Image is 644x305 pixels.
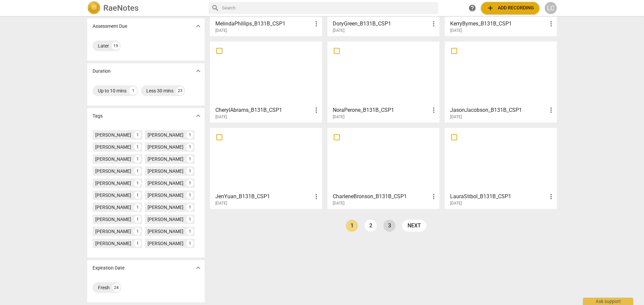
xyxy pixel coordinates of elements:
[193,21,203,31] button: Show more
[134,216,141,223] div: 1
[193,111,203,121] button: Show more
[134,192,141,199] div: 1
[333,201,344,206] span: [DATE]
[312,20,320,28] span: more_vert
[346,220,358,232] a: Page 1 is your current page
[212,130,320,206] a: JenYuan_B131B_CSP1[DATE]
[95,132,131,138] div: [PERSON_NAME]
[186,228,194,235] div: 1
[129,87,137,95] div: 1
[547,106,555,114] span: more_vert
[215,193,312,201] h3: JenYuan_B131B_CSP1
[186,192,194,199] div: 1
[486,4,534,12] span: Add recording
[450,114,462,120] span: [DATE]
[186,143,194,151] div: 1
[93,264,124,272] p: Expiration Date
[186,131,194,139] div: 1
[95,156,131,162] div: [PERSON_NAME]
[450,193,547,201] h3: LauraStibol_B131B_CSP1
[211,4,219,12] span: search
[95,240,131,247] div: [PERSON_NAME]
[148,168,183,174] div: [PERSON_NAME]
[545,2,557,14] button: LC
[93,23,127,30] p: Assessment Due
[93,68,111,75] p: Duration
[134,179,141,187] div: 1
[312,193,320,201] span: more_vert
[95,216,131,223] div: [PERSON_NAME]
[148,156,183,162] div: [PERSON_NAME]
[148,192,183,199] div: [PERSON_NAME]
[134,143,141,151] div: 1
[134,167,141,175] div: 1
[215,20,312,28] h3: MelindaPhillips_B131B_CSP1
[215,201,227,206] span: [DATE]
[186,216,194,223] div: 1
[194,112,202,120] span: expand_more
[95,144,131,150] div: [PERSON_NAME]
[176,87,184,95] div: 23
[330,44,437,120] a: NoraPerone_B131B_CSP1[DATE]
[112,42,120,50] div: 19
[486,4,494,12] span: add
[333,106,430,114] h3: NoraPerone_B131B_CSP1
[430,106,438,114] span: more_vert
[450,106,547,114] h3: JasonJacobson_B131B_CSP1
[95,168,131,174] div: [PERSON_NAME]
[450,28,462,33] span: [DATE]
[186,179,194,187] div: 1
[95,192,131,199] div: [PERSON_NAME]
[468,4,476,12] span: help
[547,20,555,28] span: more_vert
[212,44,320,120] a: CherylAbrams_B131B_CSP1[DATE]
[333,28,344,33] span: [DATE]
[450,201,462,206] span: [DATE]
[430,20,438,28] span: more_vert
[134,131,141,139] div: 1
[481,2,539,14] button: Upload
[194,67,202,75] span: expand_more
[87,1,101,15] img: Logo
[93,112,103,120] p: Tags
[333,20,430,28] h3: DoryGreen_B131B_CSP1
[148,180,183,186] div: [PERSON_NAME]
[148,204,183,211] div: [PERSON_NAME]
[450,20,547,28] h3: KerryByrnes_B131B_CSP1
[98,284,110,291] div: Fresh
[215,28,227,33] span: [DATE]
[215,106,312,114] h3: CherylAbrams_B131B_CSP1
[98,87,126,94] div: Up to 10 mins
[186,155,194,163] div: 1
[215,114,227,120] span: [DATE]
[312,106,320,114] span: more_vert
[193,263,203,273] button: Show more
[148,132,183,138] div: [PERSON_NAME]
[447,130,554,206] a: LauraStibol_B131B_CSP1[DATE]
[95,180,131,186] div: [PERSON_NAME]
[194,264,202,272] span: expand_more
[95,228,131,235] div: [PERSON_NAME]
[583,298,633,305] div: Ask support
[333,114,344,120] span: [DATE]
[134,228,141,235] div: 1
[402,220,426,232] a: next
[103,3,139,13] h2: RaeNotes
[148,144,183,150] div: [PERSON_NAME]
[330,130,437,206] a: CharleneBronson_B131B_CSP1[DATE]
[466,2,478,14] a: Help
[148,240,183,247] div: [PERSON_NAME]
[148,216,183,223] div: [PERSON_NAME]
[87,1,203,15] a: LogoRaeNotes
[146,87,173,94] div: Less 30 mins
[134,240,141,247] div: 1
[430,193,438,201] span: more_vert
[186,204,194,211] div: 1
[193,66,203,76] button: Show more
[186,167,194,175] div: 1
[134,155,141,163] div: 1
[383,220,395,232] a: Page 3
[547,193,555,201] span: more_vert
[222,3,435,13] input: Search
